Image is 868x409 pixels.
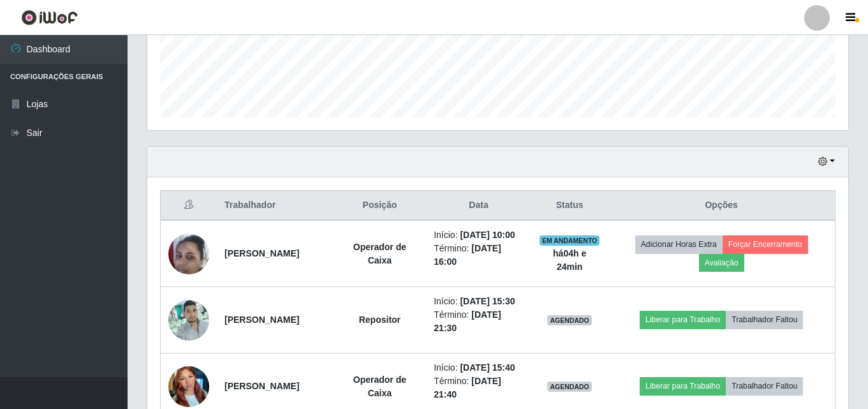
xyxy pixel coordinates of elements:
button: Trabalhador Faltou [726,377,803,395]
button: Trabalhador Faltou [726,311,803,329]
button: Forçar Encerramento [723,235,808,253]
li: Início: [434,228,524,242]
th: Trabalhador [217,191,334,221]
th: Posição [334,191,427,221]
th: Status [531,191,608,221]
li: Início: [434,295,524,308]
img: 1658953242663.jpeg [168,227,209,281]
strong: [PERSON_NAME] [224,315,299,325]
time: [DATE] 10:00 [460,230,515,240]
th: Opções [608,191,835,221]
button: Adicionar Horas Extra [635,235,723,253]
img: 1747873820563.jpeg [168,293,209,347]
strong: Repositor [359,315,401,325]
time: [DATE] 15:40 [460,362,515,373]
button: Liberar para Trabalho [640,377,726,395]
li: Término: [434,308,524,335]
span: AGENDADO [547,315,592,325]
span: AGENDADO [547,382,592,392]
strong: [PERSON_NAME] [224,248,299,258]
strong: há 04 h e 24 min [553,248,586,272]
strong: Operador de Caixa [353,375,406,398]
strong: Operador de Caixa [353,242,406,265]
th: Data [426,191,531,221]
li: Término: [434,242,524,269]
strong: [PERSON_NAME] [224,381,299,391]
button: Liberar para Trabalho [640,311,726,329]
li: Término: [434,375,524,401]
time: [DATE] 15:30 [460,296,515,306]
img: CoreUI Logo [21,10,78,26]
button: Avaliação [699,254,744,272]
li: Início: [434,361,524,375]
span: EM ANDAMENTO [540,235,600,246]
